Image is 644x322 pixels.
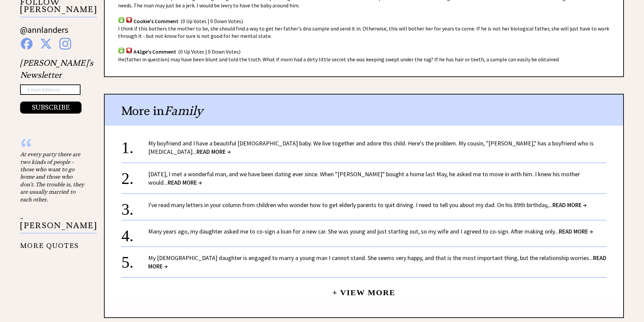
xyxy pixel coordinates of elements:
[178,48,240,55] span: (0 Up Votes | 0 Down Votes)
[148,170,580,186] a: [DATE], I met a wonderful man, and we have been dating ever since. When "[PERSON_NAME]" bought a ...
[118,25,609,39] span: I think if this bothers the mother to be, she should find a way to get her father's dna sample an...
[148,254,606,270] span: READ MORE →
[121,227,148,240] div: 4.
[121,170,148,182] div: 2.
[121,139,148,151] div: 1.
[180,18,243,24] span: (0 Up Votes | 0 Down Votes)
[126,47,132,54] img: votdown.png
[59,38,71,50] img: instagram%20blue.png
[20,84,80,95] input: Email Address
[20,57,93,114] div: [PERSON_NAME]'s Newsletter
[559,228,593,235] span: READ MORE →
[168,179,202,186] span: READ MORE →
[21,38,33,50] img: facebook%20blue.png
[148,228,593,235] a: Many years ago, my daughter asked me to co-sign a loan for a new car. She was young and just star...
[133,48,176,55] span: A42ge's Comment
[20,144,87,150] div: “
[121,201,148,213] div: 3.
[40,38,52,50] img: x%20blue.png
[552,201,587,209] span: READ MORE →
[118,47,125,54] img: votup.png
[20,102,82,114] button: SUBSCRIBE
[164,103,203,118] span: Family
[332,282,395,297] a: + View More
[148,201,587,209] a: I've read many letters in your column from children who wonder how to get elderly parents to quit...
[148,254,606,270] a: My [DEMOGRAPHIC_DATA] daughter is engaged to marry a young man I cannot stand. She seems very hap...
[20,214,97,234] p: - [PERSON_NAME]
[20,150,87,203] div: At every party there are two kinds of people - those who want to go home and those who don't. The...
[20,24,68,42] a: @annlanders
[126,17,132,23] img: votdown.png
[118,56,559,63] span: He(father in question) may have been blunt and told the truth. What if mom had a dirty little sec...
[133,18,178,24] span: Cookie's Comment
[20,237,79,250] a: MORE QUOTES
[197,148,231,155] span: READ MORE →
[121,254,148,266] div: 5.
[118,17,125,23] img: votup.png
[105,94,623,126] div: More in
[148,139,594,155] a: My boyfriend and I have a beautiful [DEMOGRAPHIC_DATA] baby. We live together and adore this chil...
